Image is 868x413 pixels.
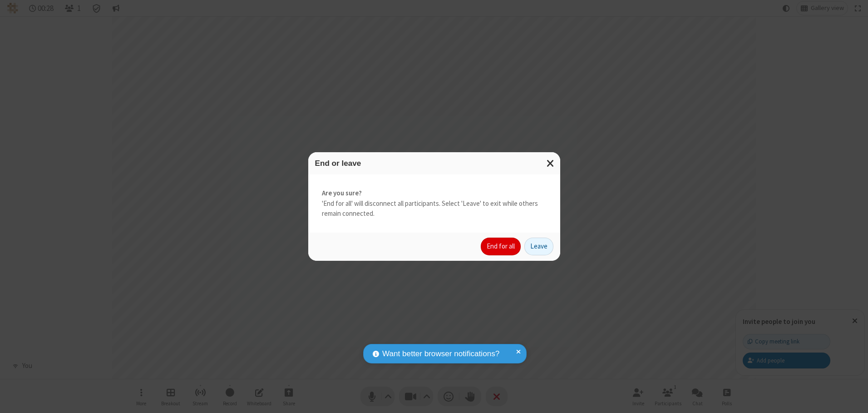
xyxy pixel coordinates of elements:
strong: Are you sure? [322,188,547,199]
h3: End or leave [315,159,553,168]
button: Leave [524,238,553,256]
span: Want better browser notifications? [382,348,499,360]
button: Close modal [541,152,560,174]
button: End for all [481,238,521,256]
div: 'End for all' will disconnect all participants. Select 'Leave' to exit while others remain connec... [308,174,560,233]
